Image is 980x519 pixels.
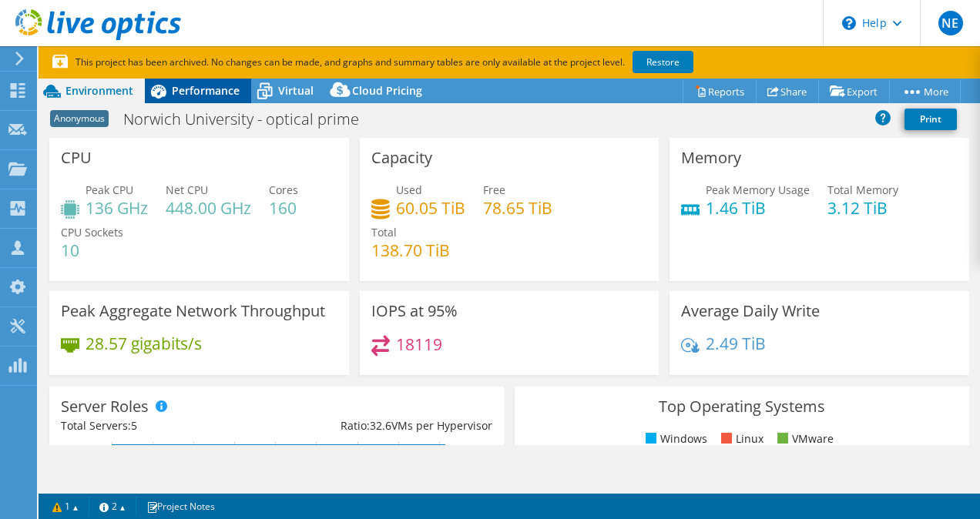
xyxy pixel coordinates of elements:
[61,417,277,434] div: Total Servers:
[61,398,149,415] h3: Server Roles
[278,83,314,98] span: Virtual
[50,110,109,127] span: Anonymous
[717,430,764,447] li: Linux
[269,182,298,197] span: Cores
[166,199,251,216] h4: 448.00 GHz
[827,182,898,197] span: Total Memory
[756,79,819,103] a: Share
[396,182,422,197] span: Used
[172,83,240,98] span: Performance
[269,199,298,216] h4: 160
[277,417,492,434] div: Ratio: VMs per Hypervisor
[371,149,432,166] h3: Capacity
[42,497,89,516] a: 1
[681,303,820,320] h3: Average Daily Write
[842,16,856,30] svg: \n
[483,199,552,216] h4: 78.65 TiB
[683,79,757,103] a: Reports
[904,109,957,130] a: Print
[371,225,397,239] span: Total
[706,182,810,197] span: Peak Memory Usage
[633,51,693,73] a: Restore
[371,242,450,259] h4: 138.70 TiB
[370,418,391,433] span: 32.6
[371,303,458,320] h3: IOPS at 95%
[166,182,208,197] span: Net CPU
[706,199,810,216] h4: 1.46 TiB
[61,225,123,239] span: CPU Sockets
[86,182,133,197] span: Peak CPU
[131,418,137,433] span: 5
[89,497,136,516] a: 2
[86,335,202,352] h4: 28.57 gigabits/s
[526,398,958,415] h3: Top Operating Systems
[65,83,133,98] span: Environment
[642,430,707,447] li: Windows
[889,79,961,103] a: More
[136,497,226,516] a: Project Notes
[827,199,898,216] h4: 3.12 TiB
[706,335,766,352] h4: 2.49 TiB
[61,242,123,259] h4: 10
[396,199,465,216] h4: 60.05 TiB
[396,336,442,353] h4: 18119
[483,182,505,197] span: Free
[681,149,741,166] h3: Memory
[86,199,148,216] h4: 136 GHz
[61,303,325,320] h3: Peak Aggregate Network Throughput
[774,430,834,447] li: VMware
[352,83,422,98] span: Cloud Pricing
[938,11,963,35] span: NE
[818,79,890,103] a: Export
[52,54,807,71] p: This project has been archived. No changes can be made, and graphs and summary tables are only av...
[116,111,383,128] h1: Norwich University - optical prime
[61,149,92,166] h3: CPU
